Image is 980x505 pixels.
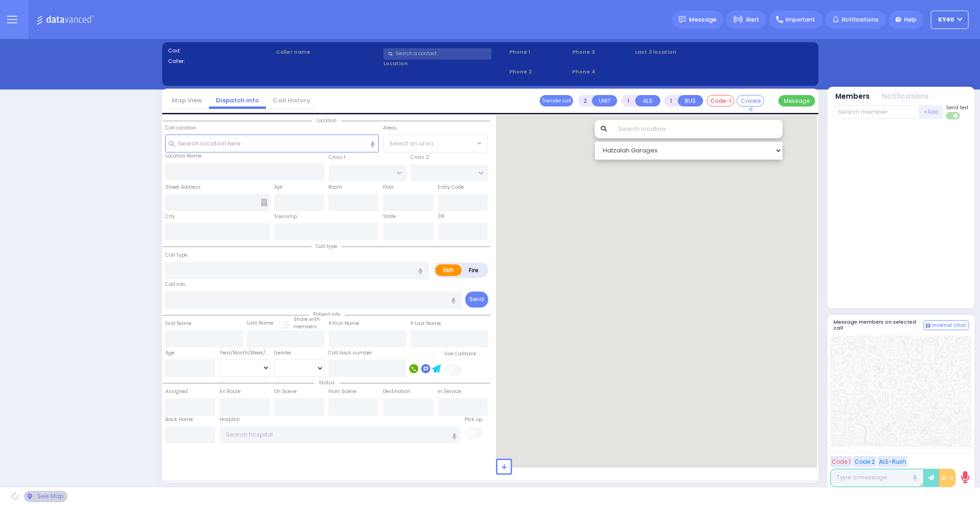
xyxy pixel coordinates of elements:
[946,104,969,111] span: Send text
[678,95,703,107] button: BUS
[165,213,175,220] label: City
[209,96,266,105] a: Dispatch info
[778,95,815,107] button: Message
[383,60,506,67] label: Location
[540,95,573,107] button: Transfer call
[24,491,67,502] div: See map
[438,184,464,191] label: Entry Code
[165,388,188,395] label: Assigned
[842,16,879,24] span: Notifications
[220,426,461,443] input: Search hospital
[329,320,359,327] label: P First Name
[293,316,320,323] small: Share with
[165,124,197,132] label: Call Location
[274,184,282,191] label: Apt
[383,388,411,395] label: Destination
[293,323,317,330] span: members
[165,349,175,357] label: Age
[438,213,445,220] label: ZIP
[165,252,187,259] label: Call Type
[465,292,488,308] button: Send
[36,14,97,25] img: Logo
[329,154,345,161] label: Cross 1
[383,48,491,60] input: Search a contact
[411,154,429,161] label: Cross 2
[612,120,783,138] input: Search location
[737,95,764,107] button: Covered
[904,16,917,24] span: Help
[309,311,345,318] span: Patient info
[572,68,632,76] span: Phone 4
[746,16,759,24] span: Alert
[835,91,870,102] button: Members
[220,388,241,395] label: En Route
[168,57,273,65] label: Caller:
[689,15,716,24] span: Message
[707,95,734,107] button: Code-1
[572,48,632,56] span: Phone 3
[834,319,924,331] h5: Message members on selected call
[328,349,372,357] label: Call back number
[383,184,394,191] label: Floor
[786,16,815,24] span: Important
[411,320,441,327] label: P Last Name
[314,379,339,386] span: Status
[276,48,381,56] label: Caller name
[165,320,191,327] label: First Name
[383,124,397,132] label: Areas
[465,416,482,423] label: Pick up
[220,416,240,423] label: Hospital
[328,388,356,395] label: From Scene
[165,281,185,288] label: Call Info
[247,320,273,327] label: Last Name
[266,96,317,105] a: Call History
[274,213,297,220] label: Township
[165,152,202,160] label: Location Name
[311,243,342,250] span: Call type
[853,456,876,467] button: Code 2
[926,324,930,328] img: comment-alt.png
[509,68,569,76] span: Phone 2
[834,105,919,119] input: Search member
[220,349,270,357] div: Year/Month/Week/Day
[165,416,193,423] label: Back Home
[592,95,617,107] button: UNIT
[383,213,396,220] label: State
[438,388,461,395] label: In Service
[830,456,852,467] button: Code 1
[924,320,969,331] button: Internal Chat
[878,456,907,467] button: ALS-Rush
[165,96,209,105] a: Map View
[509,48,569,56] span: Phone 1
[168,47,273,55] label: Cad:
[932,322,966,329] span: Internal Chat
[882,91,929,102] button: Notifications
[389,139,434,148] span: Select an area
[435,264,462,276] label: EMS
[165,184,201,191] label: Street Address
[635,48,723,56] label: Last 3 location
[274,388,297,395] label: On Scene
[261,199,267,206] span: Other building occupants
[946,111,961,120] label: Turn off text
[445,350,476,358] label: Use Callback
[931,11,969,29] button: KY40
[635,95,660,107] button: ALS
[461,264,487,276] label: Fire
[938,16,954,24] span: KY40
[165,135,379,152] input: Search location here
[328,184,342,191] label: Room
[274,349,292,357] label: Gender
[312,117,341,124] span: Location
[679,16,686,23] img: message.svg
